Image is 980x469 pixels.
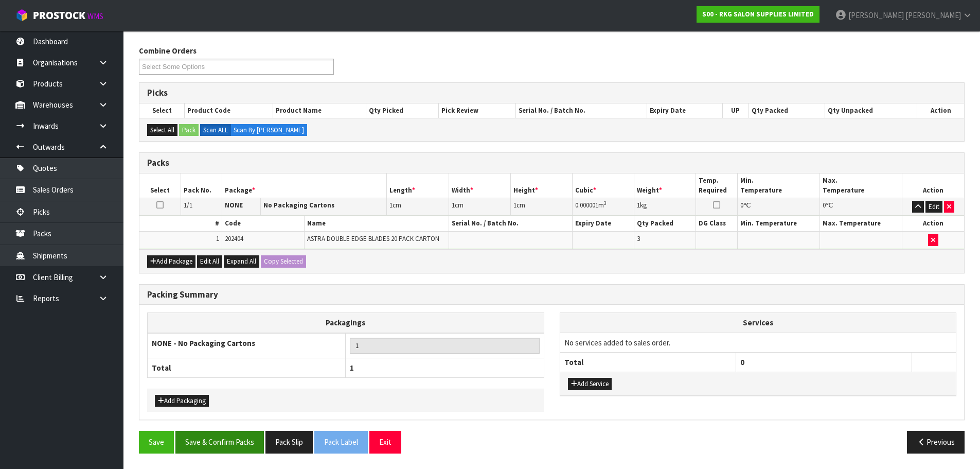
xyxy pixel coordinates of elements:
sup: 3 [604,200,607,206]
td: cm [449,198,510,216]
th: Qty Unpacked [825,103,917,118]
span: 0 [823,201,826,210]
h3: Packing Summary [147,290,956,300]
th: Total [148,358,346,377]
th: Total [560,353,736,372]
th: Packagings [148,313,544,333]
span: 0 [740,201,743,210]
button: Save [139,431,174,453]
button: Add Packaging [155,395,209,407]
span: 1 [389,201,393,210]
button: Pack [179,124,199,136]
td: cm [387,198,449,216]
span: Pack [139,38,965,461]
th: Min. Temperature [737,216,819,231]
th: DG Class [696,216,737,231]
th: Max. Temperature [819,173,902,198]
th: Serial No. / Batch No. [516,103,647,118]
th: Select [139,173,181,198]
span: ProStock [33,9,85,22]
th: Product Name [273,103,366,118]
strong: NONE - No Packaging Cartons [152,338,255,348]
button: Select All [147,124,177,136]
th: Width [449,173,510,198]
th: Pick Review [439,103,516,118]
button: Add Service [568,378,612,390]
th: # [139,216,222,231]
th: Expiry Date [647,103,723,118]
button: Pack Label [314,431,368,453]
span: 1 [637,201,640,210]
span: [PERSON_NAME] [848,10,904,20]
span: 1 [216,234,219,243]
th: Serial No. / Batch No. [449,216,572,231]
h3: Picks [147,88,956,98]
th: UP [722,103,749,118]
th: Qty Packed [749,103,825,118]
button: Previous [907,431,965,453]
td: kg [634,198,696,216]
img: cube-alt.png [15,9,28,22]
th: Select [139,103,185,118]
th: Package [222,173,387,198]
th: Services [560,313,956,333]
th: Pack No. [181,173,222,198]
button: Exit [369,431,401,453]
button: Edit All [197,255,222,268]
th: Product Code [185,103,273,118]
th: Height [510,173,572,198]
strong: S00 - RKG SALON SUPPLIES LIMITED [702,10,814,19]
span: 0.000001 [575,201,598,210]
small: WMS [87,11,103,21]
label: Combine Orders [139,45,197,56]
th: Qty Picked [366,103,439,118]
button: Save & Confirm Packs [175,431,264,453]
td: ℃ [737,198,819,216]
th: Expiry Date [573,216,634,231]
td: ℃ [819,198,902,216]
label: Scan By [PERSON_NAME] [230,124,307,136]
th: Qty Packed [634,216,696,231]
th: Min. Temperature [737,173,819,198]
th: Cubic [573,173,634,198]
h3: Packs [147,158,956,168]
button: Edit [925,201,942,213]
span: ASTRA DOUBLE EDGE BLADES 20 PACK CARTON [307,234,439,243]
a: S00 - RKG SALON SUPPLIES LIMITED [697,6,819,23]
span: 0 [740,357,744,367]
td: cm [510,198,572,216]
button: Pack Slip [265,431,313,453]
th: Action [902,216,964,231]
th: Weight [634,173,696,198]
span: Expand All [227,257,256,266]
th: Length [387,173,449,198]
th: Temp. Required [696,173,737,198]
button: Expand All [224,255,259,268]
span: 1 [350,363,354,373]
span: 1 [513,201,516,210]
strong: NONE [225,201,243,210]
td: No services added to sales order. [560,333,956,352]
span: 1 [452,201,455,210]
th: Name [305,216,449,231]
button: Add Package [147,255,195,268]
button: Copy Selected [261,255,306,268]
th: Action [917,103,964,118]
strong: No Packaging Cartons [263,201,334,210]
th: Code [222,216,304,231]
th: Max. Temperature [819,216,902,231]
label: Scan ALL [200,124,231,136]
td: m [573,198,634,216]
span: 202404 [225,234,243,243]
span: 1/1 [184,201,192,210]
th: Action [902,173,964,198]
span: 3 [637,234,640,243]
span: [PERSON_NAME] [905,10,961,20]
